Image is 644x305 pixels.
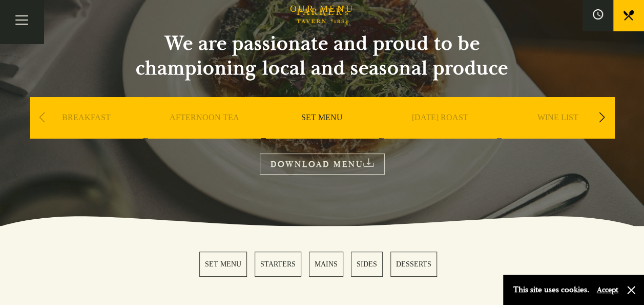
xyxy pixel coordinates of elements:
button: Close and accept [626,285,636,295]
a: DOWNLOAD MENU [260,154,385,175]
p: This site uses cookies. [513,282,589,297]
h2: We are passionate and proud to be championing local and seasonal produce [117,31,527,81]
div: 3 / 9 [266,97,379,169]
h1: OUR MENU [290,4,355,15]
button: Accept [597,285,618,295]
a: AFTERNOON TEA [170,112,239,154]
div: 2 / 9 [148,97,261,169]
div: Next slide [595,106,609,129]
div: 5 / 9 [502,97,614,169]
a: 3 / 5 [309,252,343,277]
a: SET MENU [301,112,343,154]
div: 4 / 9 [384,97,496,169]
a: WINE LIST [537,112,578,154]
div: Previous slide [35,106,49,129]
a: 4 / 5 [351,252,383,277]
a: 1 / 5 [199,252,247,277]
div: 1 / 9 [30,97,143,169]
a: 5 / 5 [390,252,437,277]
a: BREAKFAST [62,112,111,154]
a: 2 / 5 [255,252,301,277]
a: [DATE] ROAST [412,112,468,154]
